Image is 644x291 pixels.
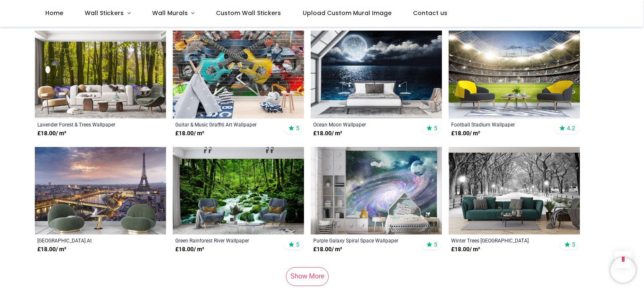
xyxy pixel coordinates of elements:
strong: £ 18.00 / m² [451,129,480,138]
span: Custom Wall Stickers [216,9,281,17]
strong: £ 18.00 / m² [175,245,204,254]
a: Winter Trees [GEOGRAPHIC_DATA] [US_STATE] Wallpaper [451,237,552,244]
span: 5 [434,124,437,132]
span: Wall Murals [152,9,188,17]
strong: £ 18.00 / m² [175,129,204,138]
a: Guitar & Music Graffiti Art Wallpaper [175,121,276,128]
span: Contact us [413,9,447,17]
iframe: Brevo live chat [610,258,636,283]
strong: £ 18.00 / m² [313,129,342,138]
span: 5 [434,241,437,248]
span: Home [45,9,63,17]
span: Upload Custom Mural Image [303,9,392,17]
img: Guitar & Music Graffiti Art Wall Mural Wallpaper [173,31,304,118]
a: Football Stadium Wallpaper [451,121,552,128]
span: 5 [296,241,299,248]
img: Green Rainforest River Wall Mural Wallpaper [173,147,304,235]
img: Purple Galaxy Spiral Space Wall Mural Wallpaper [311,147,442,235]
strong: £ 18.00 / m² [451,245,480,254]
img: Eiffel Tower At Sunset Paris Wall Mural Wallpaper [35,147,166,235]
a: Show More [286,267,329,286]
span: Wall Stickers [85,9,124,17]
strong: £ 18.00 / m² [37,245,66,254]
strong: £ 18.00 / m² [37,129,66,138]
img: Ocean Moon Wall Mural Wallpaper [311,31,442,118]
a: Purple Galaxy Spiral Space Wallpaper [313,237,414,244]
a: Lavender Forest & Trees Wallpaper [37,121,138,128]
img: Lavender Forest & Trees Wall Mural Wallpaper [35,31,166,118]
span: 5 [572,241,575,248]
img: Football Stadium Wall Mural Wallpaper [449,31,580,118]
strong: £ 18.00 / m² [313,245,342,254]
span: 4.2 [567,124,575,132]
a: [GEOGRAPHIC_DATA] At [GEOGRAPHIC_DATA] Wallpaper [37,237,138,244]
img: Winter Trees Central Park New York Wall Mural Wallpaper [449,147,580,235]
span: 5 [296,124,299,132]
a: Green Rainforest River Wallpaper [175,237,276,244]
a: Ocean Moon Wallpaper [313,121,414,128]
